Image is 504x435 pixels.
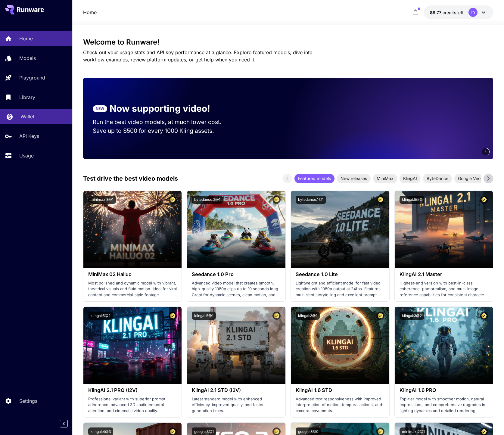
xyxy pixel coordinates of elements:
h3: KlingAI 2.1 PRO (I2V) [88,387,177,393]
h3: Seedance 1.0 Pro [192,272,281,277]
a: Home [83,9,97,16]
div: MiniMax [373,174,397,183]
button: Certified Model – Vetted for best performance and includes a commercial license. [376,196,384,204]
span: $8.77 [430,10,443,15]
nav: breadcrumb [83,9,97,16]
div: TY [468,8,478,17]
button: Certified Model – Vetted for best performance and includes a commercial license. [480,312,488,320]
span: Google Veo [454,175,484,182]
button: klingai:3@2 [400,312,424,320]
p: Most polished and dynamic model with vibrant, theatrical visuals and fluid motion. Ideal for vira... [88,280,177,298]
p: Playground [19,74,45,81]
div: $8.76906 [430,9,464,16]
div: ByteDance [423,174,452,183]
div: New releases [337,174,371,183]
p: API Keys [19,132,39,140]
button: minimax:3@1 [88,196,116,204]
p: Save up to $500 for every 1000 Kling assets. [93,126,233,135]
span: 4 [485,149,487,154]
button: Certified Model – Vetted for best performance and includes a commercial license. [376,312,384,320]
h3: Seedance 1.0 Lite [296,272,384,277]
h3: KlingAI 2.1 Master [400,272,488,277]
button: klingai:5@3 [400,196,424,204]
button: klingai:5@2 [88,312,113,320]
img: alt [291,191,389,268]
button: Certified Model – Vetted for best performance and includes a commercial license. [169,312,177,320]
div: Collapse sidebar [64,418,72,429]
h3: KlingAI 1.6 STD [296,387,384,393]
p: Latest standard model with enhanced efficiency, improved quality, and faster generation times. [192,396,281,414]
img: alt [83,191,182,268]
img: alt [187,307,285,384]
span: MiniMax [373,175,397,182]
span: Featured models [294,175,334,182]
span: ByteDance [423,175,452,182]
img: alt [83,307,182,384]
img: alt [395,307,493,384]
p: Advanced text responsiveness with improved interpretation of motion, temporal actions, and camera... [296,396,384,414]
span: Check out your usage stats and API key performance at a glance. Explore featured models, dive int... [83,49,313,63]
button: Certified Model – Vetted for best performance and includes a commercial license. [480,196,488,204]
p: Highest-end version with best-in-class coherence, photorealism, and multi-image reference capabil... [400,280,488,298]
p: Home [19,35,33,42]
p: Library [19,94,35,101]
p: Top-tier model with smoother motion, natural expressions, and comprehensive upgrades in lighting ... [400,396,488,414]
h3: KlingAI 1.6 PRO [400,387,488,393]
div: Google Veo [454,174,484,183]
button: klingai:5@1 [192,312,216,320]
p: NEW [96,106,104,111]
p: Now supporting video! [110,102,210,115]
img: alt [395,191,493,268]
button: bytedance:1@1 [296,196,326,204]
span: KlingAI [400,175,421,182]
button: Collapse sidebar [60,420,68,427]
p: Professional variant with superior prompt adherence, advanced 3D spatiotemporal attention, and ci... [88,396,177,414]
p: Models [19,54,36,62]
div: KlingAI [400,174,421,183]
p: Usage [19,152,34,159]
img: alt [291,307,389,384]
h3: Welcome to Runware! [83,38,493,46]
div: Featured models [294,174,334,183]
p: Run the best video models, at much lower cost. [93,118,233,126]
p: Lightweight and efficient model for fast video creation with 1080p output at 24fps. Features mult... [296,280,384,298]
span: New releases [337,175,371,182]
img: alt [187,191,285,268]
h3: KlingAI 2.1 STD (I2V) [192,387,281,393]
button: Certified Model – Vetted for best performance and includes a commercial license. [272,312,281,320]
button: $8.76906TY [424,5,493,19]
h3: MiniMax 02 Hailuo [88,272,177,277]
button: bytedance:2@1 [192,196,223,204]
button: Certified Model – Vetted for best performance and includes a commercial license. [272,196,281,204]
p: Test drive the best video models [83,174,178,183]
p: Advanced video model that creates smooth, high-quality 1080p clips up to 10 seconds long. Great f... [192,280,281,298]
p: Wallet [20,113,34,120]
button: klingai:3@1 [296,312,320,320]
p: Settings [19,397,37,405]
span: credits left [443,10,464,15]
button: Certified Model – Vetted for best performance and includes a commercial license. [169,196,177,204]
